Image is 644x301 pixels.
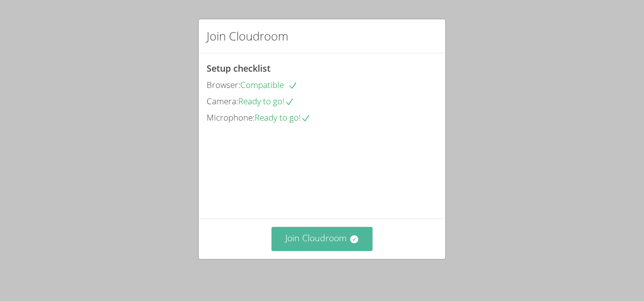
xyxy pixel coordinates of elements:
span: Setup checklist [207,62,270,74]
span: Camera: [207,95,238,107]
span: Microphone: [207,112,255,123]
button: Join Cloudroom [271,227,373,251]
span: Compatible [240,79,298,90]
span: Ready to go! [238,95,294,107]
span: Browser: [207,79,240,90]
h2: Join Cloudroom [207,27,288,45]
span: Ready to go! [255,112,311,123]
